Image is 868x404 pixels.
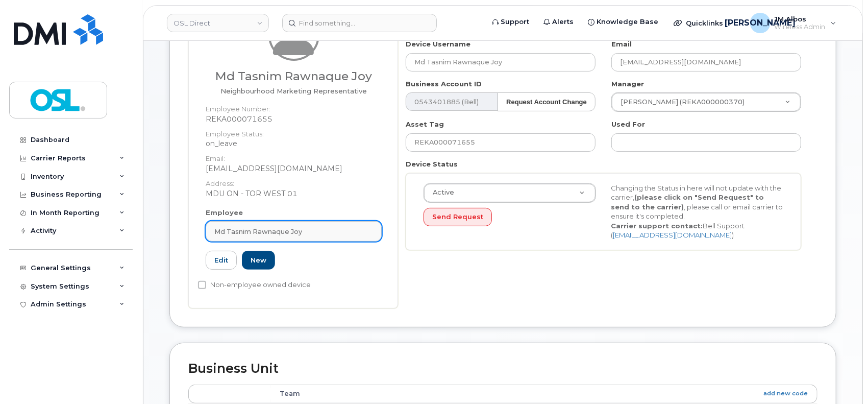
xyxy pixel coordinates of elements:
[536,12,581,32] a: Alerts
[198,281,206,289] input: Non-employee owned device
[611,222,703,230] strong: Carrier support contact:
[427,188,454,197] span: Active
[282,14,437,32] input: Find something...
[743,13,844,33] div: JM Albos
[198,279,311,291] label: Non-employee owned device
[611,193,764,211] strong: (please click on "Send Request" to send to the carrier)
[220,87,367,95] span: Job title
[242,251,275,270] a: New
[612,93,801,111] a: [PERSON_NAME] (REKA000000370)
[206,221,382,242] a: Md Tasnim Rawnaque Joy
[206,174,382,188] dt: Address:
[725,17,796,29] span: [PERSON_NAME]
[167,14,269,32] a: OSL Direct
[206,251,237,270] a: Edit
[506,98,587,106] strong: Request Account Change
[611,39,632,49] label: Email
[614,98,745,107] span: [PERSON_NAME] (REKA000000370)
[206,208,243,218] label: Employee
[763,389,808,398] a: add new code
[604,183,791,240] div: Changing the Status in here will not update with the carrier, , please call or email carrier to e...
[666,13,741,33] div: Quicklinks
[206,188,382,199] dd: MDU ON - TOR WEST 01
[581,12,665,32] a: Knowledge Base
[485,12,536,32] a: Support
[501,17,529,27] span: Support
[406,159,458,169] label: Device Status
[214,227,302,236] span: Md Tasnim Rawnaque Joy
[206,70,382,83] h3: Md Tasnim Rawnaque Joy
[206,138,382,149] dd: on_leave
[775,15,826,23] span: JM Albos
[686,19,723,27] span: Quicklinks
[552,17,574,27] span: Alerts
[206,114,382,124] dd: REKA000071655
[206,99,382,114] dt: Employee Number:
[424,184,596,202] a: Active
[611,79,644,89] label: Manager
[613,231,732,239] a: [EMAIL_ADDRESS][DOMAIN_NAME]
[270,385,817,403] th: Team
[611,120,645,129] label: Used For
[406,120,444,129] label: Asset Tag
[206,163,382,174] dd: [EMAIL_ADDRESS][DOMAIN_NAME]
[406,79,482,89] label: Business Account ID
[424,208,492,227] button: Send Request
[597,17,658,27] span: Knowledge Base
[406,39,470,49] label: Device Username
[206,124,382,139] dt: Employee Status:
[188,362,817,376] h2: Business Unit
[498,92,596,111] button: Request Account Change
[775,23,826,31] span: Wireless Admin
[206,149,382,163] dt: Email:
